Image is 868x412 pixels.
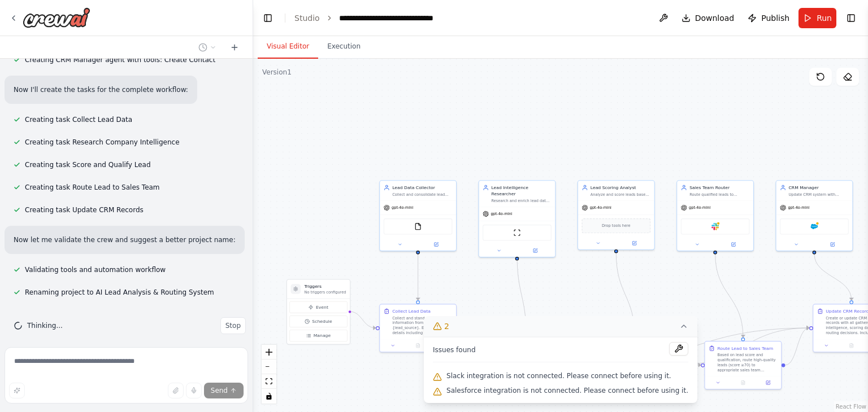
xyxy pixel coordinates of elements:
button: Click to speak your automation idea [186,383,202,398]
button: Start a new chat [225,41,244,54]
button: Schedule [289,315,347,327]
button: Download [677,8,739,28]
button: 2 [424,316,697,337]
span: gpt-4o-mini [392,205,413,211]
button: fit view [262,374,276,389]
button: zoom in [262,345,276,360]
button: Improve this prompt [9,383,25,398]
span: Send [211,386,228,395]
div: Lead Data Collector [392,185,452,191]
div: React Flow controls [262,345,276,404]
span: Drop tools here [602,223,631,229]
g: Edge from d3604500-3c00-4fc7-8087-e19411e4a677 to 37fcdb3c-5d94-48ff-9e58-5cf0b0b1aa38 [415,254,421,300]
div: Version 1 [262,68,292,77]
p: Now I'll create the tasks for the complete workflow: [14,85,188,95]
span: Slack integration is not connected. Please connect before using it. [446,371,671,380]
div: Sales Team RouterRoute qualified leads to appropriate sales team members based on {routing_criter... [676,180,754,251]
span: Stop [225,321,241,330]
button: Open in side panel [757,379,779,386]
div: Lead Data CollectorCollect and consolidate lead information from multiple sources including {lead... [379,180,457,251]
button: Open in side panel [518,247,553,255]
img: FileReadTool [414,223,422,230]
div: Sales Team Router [689,185,749,191]
button: Open in side panel [815,241,850,248]
button: Publish [743,8,794,28]
img: ScrapeWebsiteTool [513,229,520,236]
h3: Triggers [305,283,346,290]
span: Creating task Route Lead to Sales Team [25,183,160,192]
span: Event [316,304,328,310]
div: Collect Lead Data [392,308,431,314]
img: Logo [23,7,90,28]
span: gpt-4o-mini [590,205,611,211]
button: Upload files [168,383,184,398]
span: Issues found [433,345,476,354]
p: No triggers configured [305,290,346,295]
button: No output available [730,379,756,386]
div: Lead Scoring AnalystAnalyze and score leads based on company size, industry fit with {target_indu... [578,180,655,250]
span: Creating CRM Manager agent with tools: Create Contact [25,55,215,64]
div: Based on lead score and qualification, route high-quality leads (score ≥70) to appropriate sales ... [717,353,777,372]
a: React Flow attribution [836,404,866,410]
button: Open in side panel [419,241,454,248]
span: Renaming project to AI Lead Analysis & Routing System [25,288,214,297]
div: Research and enrich lead data by gathering company information, industry details, company size, a... [491,198,551,203]
div: Collect and consolidate lead information from multiple sources including {lead_source} and standa... [392,192,452,197]
g: Edge from 99b5cd0d-7ae3-4a9c-9f8d-839bc3064d4e to 76349198-91a9-4dc1-8afd-9ffa6059e372 [514,254,529,338]
button: zoom out [262,360,276,374]
button: Stop [220,317,246,334]
div: Update CRM system with enriched lead data, scores, and routing decisions to maintain accurate rec... [788,192,848,197]
span: Publish [761,12,789,24]
span: Creating task Research Company Intelligence [25,138,180,147]
img: Slack [711,223,719,230]
div: Analyze and score leads based on company size, industry fit with {target_industries}, engagement ... [591,192,650,197]
span: Creating task Collect Lead Data [25,115,132,124]
div: CRM Manager [788,185,848,191]
span: Creating task Update CRM Records [25,205,144,214]
g: Edge from 7b8e4e64-0fcb-4d2a-b397-55aa77340fe7 to 48ae12d7-4616-4d42-b10f-7baf3a362c9b [613,253,638,338]
span: gpt-4o-mini [788,205,809,211]
span: Manage [314,332,331,339]
button: Send [204,383,244,398]
div: Route Lead to Sales Team [717,345,773,352]
button: No output available [405,342,431,349]
g: Edge from 4df69946-bbb6-4bd9-a2ac-185dd79c5065 to 14b0fb22-0946-4e9b-82cc-f20f6cde7470 [712,254,746,338]
button: toggle interactivity [262,389,276,404]
button: Open in side panel [617,239,652,247]
div: CRM ManagerUpdate CRM system with enriched lead data, scores, and routing decisions to maintain a... [775,180,853,251]
button: Switch to previous chat [194,41,221,54]
span: Run [817,12,832,24]
a: Studio [294,14,320,23]
span: Salesforce integration is not connected. Please connect before using it. [446,386,688,395]
span: Schedule [312,318,332,325]
span: 2 [444,321,449,332]
span: Download [695,12,735,24]
g: Edge from triggers to 37fcdb3c-5d94-48ff-9e58-5cf0b0b1aa38 [349,308,376,331]
button: Run [798,8,836,28]
button: Open in side panel [716,241,751,248]
button: Visual Editor [258,35,318,59]
button: Manage [289,330,347,341]
span: gpt-4o-mini [491,211,512,216]
div: TriggersNo triggers configuredEventScheduleManage [287,279,350,344]
div: Route qualified leads to appropriate sales team members based on {routing_criteria}, provide cont... [689,192,749,197]
button: Hide left sidebar [260,10,276,26]
button: Show right sidebar [843,10,859,26]
button: No output available [839,342,865,349]
div: Route Lead to Sales TeamBased on lead score and qualification, route high-quality leads (score ≥7... [704,341,782,389]
img: Salesforce [810,223,818,230]
p: Now let me validate the crew and suggest a better project name: [14,235,236,245]
nav: breadcrumb [294,12,463,24]
div: Lead Scoring Analyst [591,185,650,191]
span: Creating task Score and Qualify Lead [25,160,151,169]
button: Execution [318,35,370,59]
button: Event [289,301,347,313]
div: Lead Intelligence ResearcherResearch and enrich lead data by gathering company information, indus... [478,180,555,257]
div: Lead Intelligence Researcher [491,185,551,197]
g: Edge from 14b0fb22-0946-4e9b-82cc-f20f6cde7470 to e5b49948-560c-40d7-a9e9-86c1f2ebe2c5 [785,325,809,369]
div: Collect and standardize lead information from {lead_source}. Extract key details including contac... [392,315,452,335]
g: Edge from 1391cf8c-1b7e-4b4a-b81b-fdc72a571190 to e5b49948-560c-40d7-a9e9-86c1f2ebe2c5 [811,254,854,300]
span: Thinking... [27,321,63,330]
span: gpt-4o-mini [689,205,710,211]
div: Collect Lead DataCollect and standardize lead information from {lead_source}. Extract key details... [379,304,457,352]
